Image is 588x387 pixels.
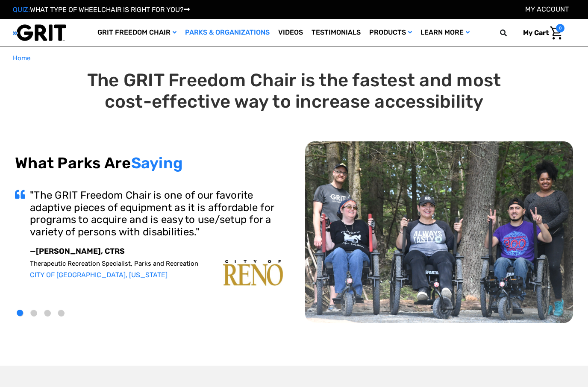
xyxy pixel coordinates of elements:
[93,19,181,47] a: GRIT Freedom Chair
[416,19,474,47] a: Learn More
[44,310,51,317] button: 3 of 4
[30,260,283,267] p: Therapeutic Recreation Specialist, Parks and Recreation
[13,6,30,14] span: QUIZ:
[15,70,573,113] h1: The GRIT Freedom Chair is the fastest and most cost-effective way to increase accessibility
[30,189,283,238] h3: "The GRIT Freedom Chair is one of our favorite adaptive pieces of equipment as it is affordable f...
[13,24,66,41] img: GRIT All-Terrain Wheelchair and Mobility Equipment
[517,24,564,42] a: Cart with 0 items
[13,6,190,14] a: QUIZ:WHAT TYPE OF WHEELCHAIR IS RIGHT FOR YOU?
[13,54,30,62] span: Home
[550,26,562,40] img: Cart
[504,24,517,42] input: Search
[17,310,24,317] button: 1 of 4
[305,141,573,322] img: top-carousel.png
[181,19,274,47] a: Parks & Organizations
[30,271,283,279] p: CITY OF [GEOGRAPHIC_DATA], [US_STATE]
[30,247,283,256] p: —[PERSON_NAME], CTRS
[13,53,30,63] a: Home
[523,29,549,37] span: My Cart
[13,53,575,63] nav: Breadcrumb
[556,24,564,32] span: 0
[223,260,283,286] img: carousel-img1.png
[365,19,416,47] a: Products
[31,310,37,317] button: 2 of 4
[307,19,365,47] a: Testimonials
[525,5,569,13] a: Account
[58,310,65,317] button: 4 of 4
[131,154,183,172] span: Saying
[274,19,307,47] a: Videos
[15,154,283,172] h2: What Parks Are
